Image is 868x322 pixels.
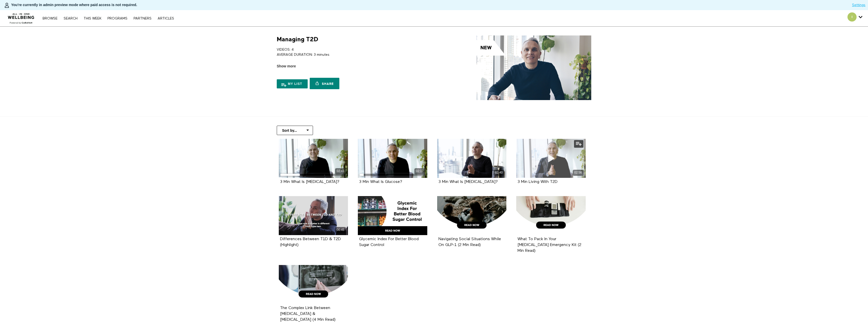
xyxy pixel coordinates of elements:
[280,237,341,247] a: Differences Between T1D & T2D (Highlight)
[280,180,339,184] a: 3 Min What Is [MEDICAL_DATA]?
[518,180,558,184] a: 3 Min Living With T2D
[277,47,432,58] p: VIDEOS: 4 AVERAGE DURATION: 3 minutes
[437,139,507,178] a: 3 Min What Is Pre-Diabetes? 02:40
[493,170,504,176] div: 02:40
[310,78,339,89] a: Share
[573,170,584,176] div: 02:56
[335,227,346,233] div: 00:45
[358,196,427,235] a: Glycemic Index For Better Blood Sugar Control
[280,180,339,184] strong: 3 Min What Is Insulin?
[6,9,36,25] img: CARAVAN
[277,64,296,69] span: Show more
[358,139,427,178] a: 3 Min What Is Glucose? 02:37
[131,17,154,20] a: PARTNERS
[105,17,130,20] a: PROGRAMS
[359,237,419,247] a: Glycemic Index For Better Blood Sugar Control
[359,180,402,184] a: 3 Min What Is Glucose?
[81,17,104,20] a: THIS WEEK
[844,10,866,26] div: Secondary
[280,306,336,321] a: The Complex Link Between [MEDICAL_DATA] & [MEDICAL_DATA] (4 Min Read)
[438,237,501,247] a: Navigating Social Situations While On GLP-1 (2 Min Read)
[277,35,318,43] h1: Managing T2D
[335,168,346,174] div: 02:43
[155,17,177,20] a: ARTICLES
[518,237,581,253] strong: What To Pack In Your Diabetes Emergency Kit (2 Min Read)
[40,17,60,20] a: Browse
[438,180,498,184] strong: 3 Min What Is Pre-Diabetes?
[414,168,425,174] div: 02:37
[61,17,80,20] a: Search
[280,306,336,322] strong: The Complex Link Between Gum Disease & Diabetes (4 Min Read)
[476,35,591,100] img: Managing T2D
[518,237,581,253] a: What To Pack In Your [MEDICAL_DATA] Emergency Kit (2 Min Read)
[438,180,498,184] a: 3 Min What Is [MEDICAL_DATA]?
[516,196,586,235] a: What To Pack In Your Diabetes Emergency Kit (2 Min Read)
[574,140,583,148] button: Add to my list
[4,2,10,8] img: person-bdfc0eaa9744423c596e6e1c01710c89950b1dff7c83b5d61d716cfd8139584f.svg
[516,139,586,178] a: 3 Min Living With T2D 02:56
[279,196,348,235] a: Differences Between T1D & T2D (Highlight) 00:45
[40,16,176,21] nav: Primary
[277,79,308,88] button: My list
[437,196,507,235] a: Navigating Social Situations While On GLP-1 (2 Min Read)
[279,265,348,304] a: The Complex Link Between Gum Disease & Diabetes (4 Min Read)
[279,139,348,178] a: 3 Min What Is Insulin? 02:43
[852,3,865,8] a: Settings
